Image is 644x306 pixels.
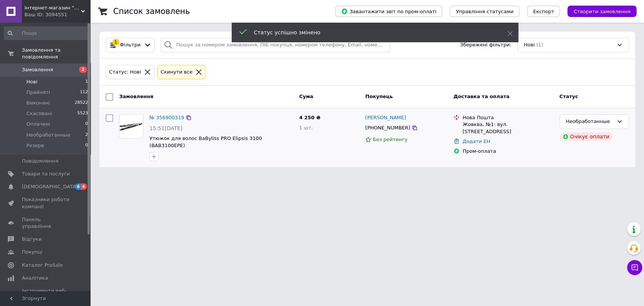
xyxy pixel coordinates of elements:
span: Резерв [26,142,44,149]
span: 5523 [77,110,88,117]
span: Оплачені [26,121,50,128]
button: Чат з покупцем [627,260,642,275]
span: Без рейтингу [373,137,407,142]
a: Утюжок для волос BaByliss PRO Elipsis 3100 (BAB3100EPE) [149,135,262,148]
span: 4 250 ₴ [299,115,320,120]
span: Статус [559,94,578,99]
div: Очікує оплати [559,132,613,141]
span: Cума [299,94,313,99]
span: Замовлення [119,94,153,99]
span: Панель управління [22,216,70,230]
span: Замовлення [22,66,53,73]
div: Cкинути все [159,68,194,76]
span: 28522 [75,100,88,106]
span: Нові [524,42,535,49]
span: Доставка та оплата [453,94,509,99]
div: Статус успішно змінено [254,29,489,36]
span: Товари та послуги [22,171,70,177]
span: Інструменти веб-майстра та SEO [22,288,70,301]
a: [PERSON_NAME] [365,114,406,121]
div: Статус: Нові [108,68,143,76]
h1: Список замовлень [113,7,190,16]
a: № 356900319 [149,115,184,120]
span: Необработанные [26,132,71,138]
input: Пошук за номером замовлення, ПІБ покупця, номером телефону, Email, номером накладної [161,38,390,52]
span: Управління статусами [456,9,513,14]
a: Створити замовлення [560,8,636,14]
img: Фото товару [120,115,143,138]
span: Фільтри [120,42,141,49]
span: 2 [79,66,87,73]
span: Нові [26,78,37,85]
a: Фото товару [119,114,143,138]
button: Експорт [527,6,560,17]
span: Експорт [533,9,554,14]
span: Покупці [22,249,42,255]
button: Управління статусами [450,6,520,17]
span: 2 [85,132,88,138]
div: Ваш ID: 3094551 [25,11,91,18]
span: Повідомлення [22,158,58,165]
span: 112 [80,89,88,96]
span: Аналітика [22,275,48,281]
button: Створити замовлення [567,6,636,17]
a: Додати ЕН [463,138,490,144]
span: 1 шт. [299,125,313,131]
span: 1 [85,78,88,85]
span: Прийняті [26,89,50,96]
span: 15:51[DATE] [149,125,183,131]
span: Завантажити звіт по пром-оплаті [341,8,436,15]
span: (1) [536,42,543,48]
span: Каталог ProSale [22,262,63,269]
span: Показники роботи компанії [22,196,70,210]
span: 0 [85,121,88,128]
div: 1 [112,39,119,46]
span: Створити замовлення [573,9,630,14]
span: [PHONE_NUMBER] [365,125,410,131]
button: Завантажити звіт по пром-оплаті [335,6,442,17]
span: Інтернет-магазин "Злий Стиліст" [25,5,81,11]
div: Пром-оплата [463,148,553,155]
span: Відгуки [22,236,41,243]
div: Жовква, №1: вул. [STREET_ADDRESS] [463,121,553,135]
span: Замовлення та повідомлення [22,47,91,60]
span: Збережені фільтри: [460,42,511,49]
span: Скасовані [26,110,52,117]
span: Покупець [365,94,393,99]
span: 0 [85,142,88,149]
span: Виконані [26,100,50,106]
span: 4 [81,183,87,190]
span: 6 [75,183,81,190]
input: Пошук [4,26,89,40]
div: Нова Пошта [463,114,553,121]
span: [DEMOGRAPHIC_DATA] [22,183,78,190]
